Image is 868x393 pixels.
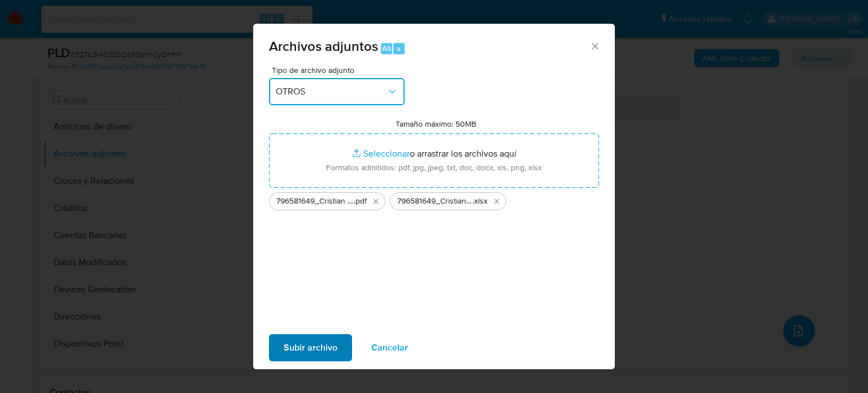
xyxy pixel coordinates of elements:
button: Cancelar [357,334,423,361]
span: .pdf [354,196,367,207]
button: Eliminar 796581649_Cristian Velazquez_Julio2025.pdf [369,195,383,208]
span: a [397,43,401,54]
label: Tamaño máximo: 50MB [396,119,476,129]
button: Cerrar [589,41,600,51]
span: OTROS [276,86,387,97]
button: Subir archivo [269,334,352,361]
span: 796581649_Cristian Velazquez_Julio2025 [276,196,354,207]
span: Subir archivo [284,335,337,360]
ul: Archivos seleccionados [269,188,599,210]
span: Tipo de archivo adjunto [272,66,407,74]
span: 796581649_Cristian Velazquez_Julio2025 [397,196,472,207]
span: Cancelar [371,335,408,360]
span: Alt [382,43,391,54]
button: Eliminar 796581649_Cristian Velazquez_Julio2025.xlsx [490,195,504,208]
span: .xlsx [472,196,488,207]
button: OTROS [269,78,405,105]
span: Archivos adjuntos [269,36,378,56]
